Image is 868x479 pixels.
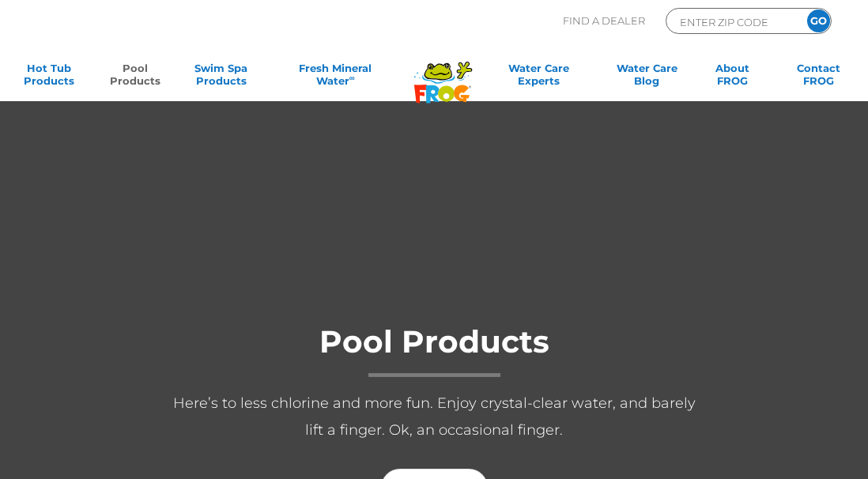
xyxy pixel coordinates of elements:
sup: ∞ [349,74,355,82]
a: ContactFROG [785,62,852,93]
p: Find A Dealer [563,8,645,34]
a: PoolProducts [102,62,169,93]
h1: Pool Products [172,325,695,377]
input: Zip Code Form [678,13,785,31]
a: Water CareExperts [483,62,594,93]
a: Swim SpaProducts [188,62,255,93]
p: Here’s to less chlorine and more fun. Enjoy crystal-clear water, and barely lift a finger. Ok, an... [172,390,695,443]
a: Hot TubProducts [16,62,83,93]
a: Water CareBlog [613,62,681,93]
a: AboutFROG [700,62,767,93]
input: GO [807,9,830,32]
img: Frog Products Logo [406,41,481,104]
a: Fresh MineralWater∞ [274,62,396,93]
